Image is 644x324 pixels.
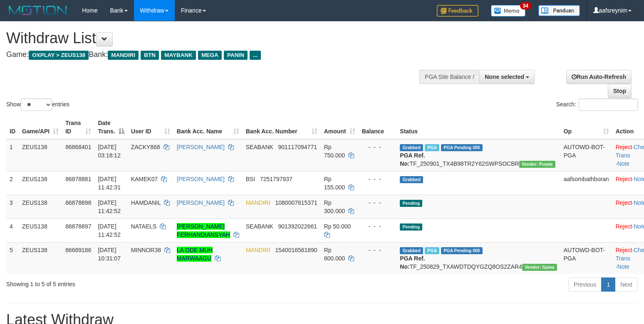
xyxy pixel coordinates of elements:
[519,161,555,168] span: Vendor URL: https://trx4.1velocity.biz
[324,223,351,230] span: Rp 50.000
[560,139,612,172] td: AUTOWD-BOT-PGA
[400,247,423,254] span: Grabbed
[98,144,121,159] span: [DATE] 03:18:12
[131,144,160,150] span: ZACKY868
[324,176,345,191] span: Rp 155.000
[65,223,91,230] span: 86878897
[177,223,230,238] a: [PERSON_NAME] FERHANDIANSYAH
[141,51,159,60] span: BTN
[441,247,483,254] span: PGA Pending
[246,144,273,150] span: SEABANK
[400,152,425,167] b: PGA Ref. No:
[615,277,638,292] a: Next
[362,246,394,254] div: - - -
[6,4,69,17] img: MOTION_logo.png
[560,115,612,139] th: Op: activate to sort column ascending
[94,115,127,139] th: Date Trans.: activate to sort column descending
[260,176,292,182] span: Copy 7251797937 to clipboard
[131,199,161,206] span: HAMDANIL
[21,98,52,111] select: Showentries
[485,74,524,80] span: None selected
[359,115,397,139] th: Balance
[19,218,62,242] td: ZEUS138
[19,242,62,274] td: ZEUS138
[98,247,121,262] span: [DATE] 10:31:07
[400,176,423,183] span: Grabbed
[617,160,630,167] a: Note
[362,222,394,231] div: - - -
[224,51,248,60] span: PANIN
[19,115,62,139] th: Game/API: activate to sort column ascending
[6,171,19,195] td: 2
[6,218,19,242] td: 4
[161,51,196,60] span: MAYBANK
[243,115,321,139] th: Bank Acc. Number: activate to sort column ascending
[6,30,421,47] h1: Withdraw List
[62,115,94,139] th: Trans ID: activate to sort column ascending
[560,171,612,195] td: aafsombathboran
[400,255,425,270] b: PGA Ref. No:
[19,195,62,218] td: ZEUS138
[520,2,531,10] span: 34
[566,70,632,84] a: Run Auto-Refresh
[198,51,222,60] span: MEGA
[437,5,478,17] img: Feedback.jpg
[108,51,139,60] span: MANDIRI
[560,242,612,274] td: AUTOWD-BOT-PGA
[173,115,243,139] th: Bank Acc. Name: activate to sort column ascending
[6,139,19,172] td: 1
[324,144,345,159] span: Rp 750.000
[617,263,630,270] a: Note
[65,247,91,253] span: 86689186
[275,247,317,253] span: Copy 1540016561890 to clipboard
[479,70,535,84] button: None selected
[362,175,394,183] div: - - -
[491,5,526,17] img: Button%20Memo.svg
[246,176,255,182] span: BSI
[278,144,317,150] span: Copy 901117094771 to clipboard
[177,176,225,182] a: [PERSON_NAME]
[29,51,89,60] span: OXPLAY > ZEUS138
[131,176,158,182] span: KAMEK07
[608,84,632,98] a: Stop
[250,51,261,60] span: ...
[425,144,439,151] span: Marked by aaftrukkakada
[177,144,225,150] a: [PERSON_NAME]
[177,199,225,206] a: [PERSON_NAME]
[65,199,91,206] span: 86878898
[131,247,161,253] span: MINNOR38
[538,5,580,16] img: panduan.png
[441,144,483,151] span: PGA Pending
[400,200,422,207] span: Pending
[616,223,632,230] a: Reject
[324,247,345,262] span: Rp 800.000
[400,223,422,231] span: Pending
[128,115,173,139] th: User ID: activate to sort column ascending
[131,223,157,230] span: NATAELS
[324,199,345,214] span: Rp 300.000
[616,199,632,206] a: Reject
[246,223,273,230] span: SEABANK
[6,277,262,288] div: Showing 1 to 5 of 5 entries
[579,98,638,111] input: Search:
[19,139,62,172] td: ZEUS138
[425,247,439,254] span: Marked by aafkaynarin
[6,98,69,111] label: Show entries
[6,115,19,139] th: ID
[98,223,121,238] span: [DATE] 11:42:52
[6,242,19,274] td: 5
[556,98,638,111] label: Search:
[65,176,91,182] span: 86878881
[98,176,121,191] span: [DATE] 11:42:31
[616,176,632,182] a: Reject
[396,242,560,274] td: TF_250829_TXAWDTDQYGZQ8OS2ZAR4
[601,277,615,292] a: 1
[6,51,421,59] h4: Game: Bank:
[278,223,317,230] span: Copy 901392022661 to clipboard
[522,264,557,271] span: Vendor URL: https://trx31.1velocity.biz
[400,144,423,151] span: Grabbed
[19,171,62,195] td: ZEUS138
[177,247,213,262] a: LA ODE MUH MARWAAGU
[321,115,359,139] th: Amount: activate to sort column ascending
[396,139,560,172] td: TF_250901_TX4B98TR2Y62SWPSOCBR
